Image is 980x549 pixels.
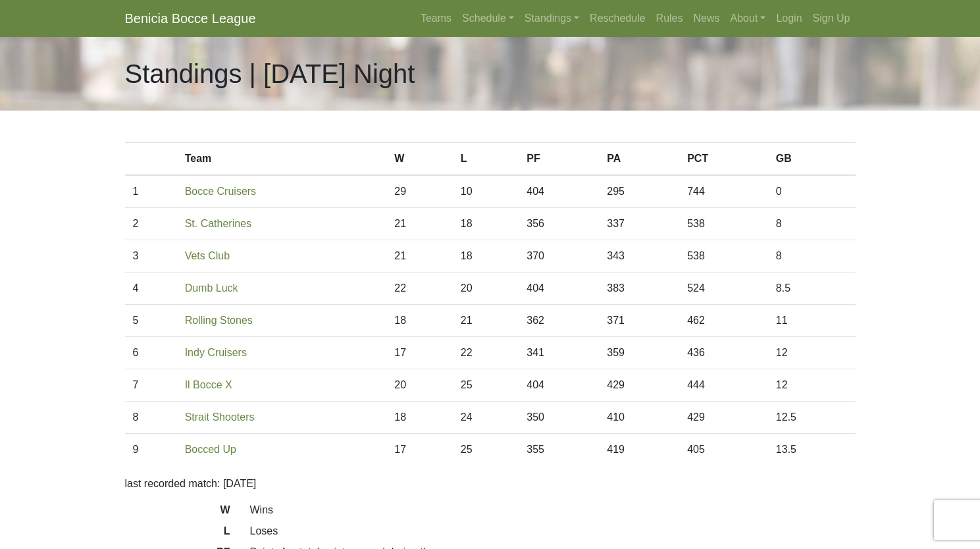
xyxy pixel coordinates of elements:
td: 538 [679,240,768,273]
td: 359 [599,337,679,369]
a: Dumb Luck [185,282,238,294]
td: 11 [768,305,856,337]
td: 4 [125,273,177,305]
td: 21 [453,305,519,337]
td: 341 [519,337,599,369]
td: 2 [125,208,177,240]
a: Il Bocce X [185,379,232,390]
td: 370 [519,240,599,273]
td: 21 [386,240,453,273]
td: 8.5 [768,273,856,305]
td: 5 [125,305,177,337]
a: Login [771,5,807,32]
td: 18 [386,402,453,434]
a: Reschedule [584,5,651,32]
th: PCT [679,143,768,176]
th: W [386,143,453,176]
td: 7 [125,369,177,402]
td: 24 [453,402,519,434]
td: 8 [768,240,856,273]
a: Standings [519,5,584,32]
td: 343 [599,240,679,273]
td: 3 [125,240,177,273]
td: 22 [453,337,519,369]
a: Teams [415,5,457,32]
td: 29 [386,175,453,208]
a: Strait Shooters [185,411,255,423]
a: Indy Cruisers [185,347,247,358]
td: 21 [386,208,453,240]
td: 350 [519,402,599,434]
td: 12.5 [768,402,856,434]
td: 20 [386,369,453,402]
td: 356 [519,208,599,240]
a: Benicia Bocce League [125,5,256,32]
td: 436 [679,337,768,369]
td: 18 [386,305,453,337]
h1: Standings | [DATE] Night [125,58,415,90]
th: L [453,143,519,176]
a: Vets Club [185,250,230,261]
td: 355 [519,434,599,466]
td: 383 [599,273,679,305]
td: 20 [453,273,519,305]
td: 17 [386,434,453,466]
td: 419 [599,434,679,466]
a: News [688,5,725,32]
td: 10 [453,175,519,208]
td: 429 [599,369,679,402]
td: 538 [679,208,768,240]
td: 22 [386,273,453,305]
a: Bocce Cruisers [185,186,256,197]
a: Schedule [457,5,519,32]
td: 362 [519,305,599,337]
td: 8 [768,208,856,240]
a: Rules [651,5,688,32]
td: 524 [679,273,768,305]
dt: L [115,523,240,544]
p: last recorded match: [DATE] [125,476,856,492]
td: 337 [599,208,679,240]
td: 744 [679,175,768,208]
a: Bocced Up [185,444,236,455]
td: 17 [386,337,453,369]
td: 404 [519,175,599,208]
td: 9 [125,434,177,466]
td: 25 [453,369,519,402]
a: Sign Up [808,5,856,32]
td: 18 [453,240,519,273]
td: 444 [679,369,768,402]
td: 12 [768,337,856,369]
a: Rolling Stones [185,315,253,326]
th: GB [768,143,856,176]
td: 405 [679,434,768,466]
td: 25 [453,434,519,466]
dd: Wins [240,502,865,518]
th: PA [599,143,679,176]
td: 371 [599,305,679,337]
td: 12 [768,369,856,402]
td: 295 [599,175,679,208]
td: 18 [453,208,519,240]
th: PF [519,143,599,176]
td: 410 [599,402,679,434]
dd: Loses [240,523,865,539]
td: 1 [125,175,177,208]
td: 0 [768,175,856,208]
dt: W [115,502,240,523]
a: St. Catherines [185,218,251,229]
td: 6 [125,337,177,369]
a: About [725,5,771,32]
td: 429 [679,402,768,434]
td: 13.5 [768,434,856,466]
td: 8 [125,402,177,434]
td: 404 [519,369,599,402]
td: 462 [679,305,768,337]
td: 404 [519,273,599,305]
th: Team [177,143,387,176]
